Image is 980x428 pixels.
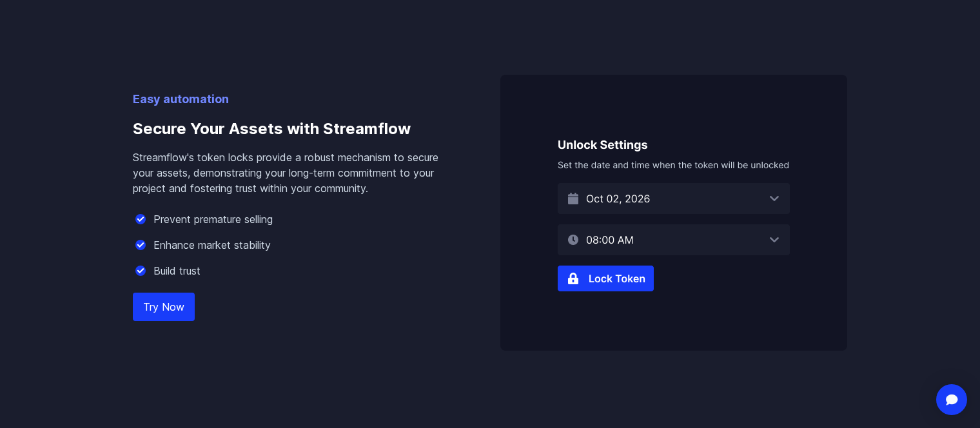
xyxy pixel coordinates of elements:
img: Secure Your Assets with Streamflow [500,75,847,351]
p: Prevent premature selling [153,211,273,227]
p: Enhance market stability [153,237,271,253]
div: Open Intercom Messenger [936,384,967,415]
h3: Secure Your Assets with Streamflow [133,108,459,150]
a: Try Now [133,293,195,321]
p: Easy automation [133,90,459,108]
p: Streamflow's token locks provide a robust mechanism to secure your assets, demonstrating your lon... [133,150,459,196]
p: Build trust [153,263,201,278]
